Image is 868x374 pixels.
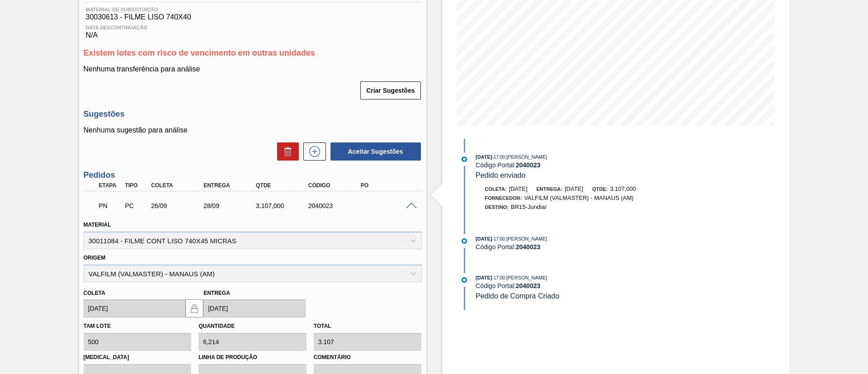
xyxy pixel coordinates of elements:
div: Coleta [149,182,208,189]
span: Pedido enviado [476,171,525,179]
div: Nova sugestão [299,142,326,161]
span: Data Descontinuação [86,25,420,30]
span: Qtde: [592,186,608,192]
label: Tam lote [84,323,111,329]
span: : [PERSON_NAME] [505,236,547,241]
div: PO [359,182,417,189]
input: dd/mm/yyyy [84,299,186,317]
span: Entrega: [537,186,562,192]
div: Pedido em Negociação [97,196,124,216]
label: Entrega [203,290,230,296]
strong: 2040023 [516,161,541,169]
div: 26/09/2025 [149,202,208,209]
label: Origem [84,255,106,261]
div: Pedido de Compra [123,202,150,209]
div: Criar Sugestões [361,80,421,100]
span: VALFILM (VALMASTER) - MANAUS (AM) [524,194,633,201]
span: [DATE] [509,185,528,192]
div: 28/09/2025 [201,202,260,209]
div: Etapa [97,182,124,189]
div: N/A [84,21,422,39]
label: Coleta [84,290,105,296]
div: Código Portal: [476,282,690,289]
div: Qtde [254,182,312,189]
img: locked [189,303,200,314]
span: : [PERSON_NAME] [505,275,547,280]
span: [DATE] [476,275,492,280]
label: Total [314,323,331,329]
span: Destino: [485,204,509,210]
h3: Pedidos [84,170,422,180]
label: Comentário [314,351,422,364]
img: atual [462,238,467,244]
span: 3.107,000 [610,185,636,192]
span: Pedido de Compra Criado [476,292,559,300]
p: Nenhuma sugestão para análise [84,126,422,134]
strong: 2040023 [516,243,541,251]
span: Material de Substituição [86,7,420,12]
div: Excluir Sugestões [273,142,299,161]
label: Material [84,222,111,228]
img: atual [462,277,467,283]
div: Código Portal: [476,243,690,251]
div: 3.107,000 [254,202,312,209]
input: dd/mm/yyyy [203,299,306,317]
span: - 17:00 [492,237,505,241]
label: Linha de Produção [198,351,307,364]
span: Fornecedor: [485,195,522,201]
span: [DATE] [476,154,492,160]
img: atual [462,156,467,162]
span: : [PERSON_NAME] [505,154,547,160]
span: Coleta: [485,186,507,192]
span: [DATE] [476,236,492,241]
span: Existem lotes com risco de vencimento em outras unidades [84,48,315,57]
div: Entrega [201,182,260,189]
label: Quantidade [198,323,235,329]
button: Aceitar Sugestões [330,142,421,161]
div: Tipo [123,182,150,189]
p: PN [99,202,122,209]
p: Nenhuma transferência para análise [84,65,422,73]
div: 2040023 [306,202,365,209]
button: locked [185,299,203,317]
span: - 17:00 [492,155,505,160]
h3: Sugestões [84,109,422,119]
span: 30030613 - FILME LISO 740X40 [86,13,420,21]
span: - 17:00 [492,275,505,280]
strong: 2040023 [516,282,541,289]
div: Aceitar Sugestões [326,142,422,161]
div: Código [306,182,365,189]
button: Criar Sugestões [360,81,420,99]
span: [DATE] [565,185,583,192]
label: [MEDICAL_DATA] [84,351,192,364]
div: Código Portal: [476,161,690,169]
span: BR15-Jundiaí [511,204,547,210]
